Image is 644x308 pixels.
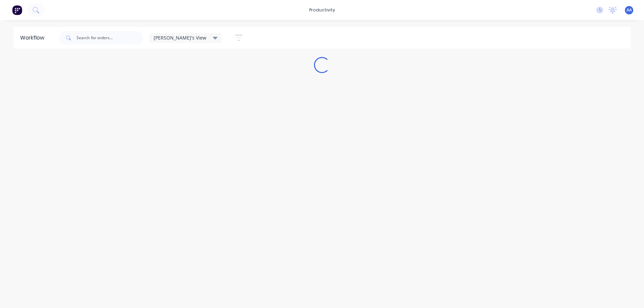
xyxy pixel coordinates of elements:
input: Search for orders... [76,31,143,45]
span: [PERSON_NAME]'s View [154,34,206,41]
div: productivity [306,5,338,15]
div: Workflow [20,34,48,42]
span: AA [627,7,632,13]
img: Factory [12,5,22,15]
